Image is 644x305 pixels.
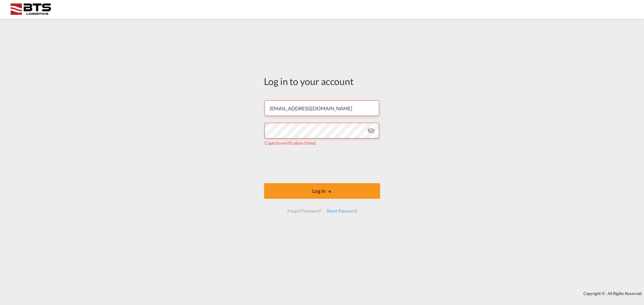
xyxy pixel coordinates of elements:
img: cdcc71d0be7811ed9adfbf939d2aa0e8.png [9,2,52,17]
div: Log in to your account [264,75,380,88]
input: Enter email/phone number [265,100,379,116]
div: Reset Password [324,205,359,217]
md-icon: icon-eye-off [367,127,375,134]
span: Captcha verification failed. [265,140,316,146]
div: Forgot Password? [285,205,324,217]
button: LOGIN [264,183,380,199]
iframe: reCAPTCHA [275,152,369,177]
